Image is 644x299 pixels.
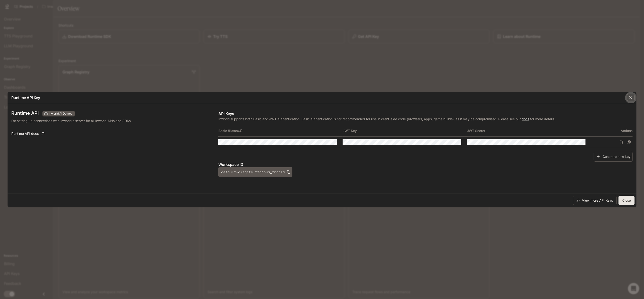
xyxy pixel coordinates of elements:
[218,167,292,177] button: default-dkeqstelrfd3cua_znccla
[594,152,633,162] button: Generate new key
[619,196,635,205] button: Close
[11,118,164,123] p: For setting up connections with Inworld's server for all Inworld APIs and SDKs.
[522,117,529,121] a: docs
[11,95,40,100] p: Runtime API Key
[218,111,633,116] p: API Keys
[343,125,467,136] th: JWT Key
[573,196,617,205] button: View more API Keys
[47,112,74,116] span: Inworld AI Demos
[9,129,46,138] a: Runtime API docs
[618,138,625,146] button: Delete API key
[218,125,343,136] th: Basic (Base64)
[591,125,633,136] th: Actions
[625,138,633,146] button: Suspend API key
[218,162,633,167] p: Workspace ID
[11,111,39,116] h3: Runtime API
[42,111,75,116] div: These keys will apply to your current workspace only
[218,116,633,121] p: Inworld supports both Basic and JWT authentication. Basic authentication is not recommended for u...
[467,125,591,136] th: JWT Secret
